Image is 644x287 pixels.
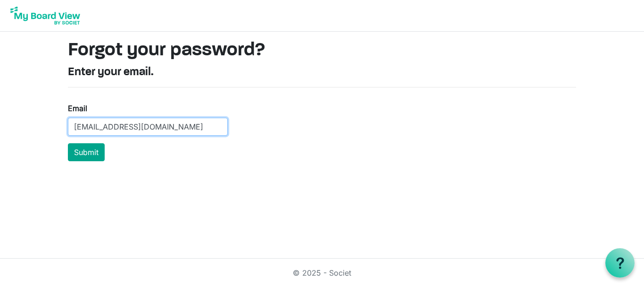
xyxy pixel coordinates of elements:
h1: Forgot your password? [68,39,576,62]
label: Email [68,103,87,114]
img: My Board View Logo [8,4,83,27]
a: © 2025 - Societ [293,268,351,278]
button: Submit [68,143,105,161]
h4: Enter your email. [68,66,576,79]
